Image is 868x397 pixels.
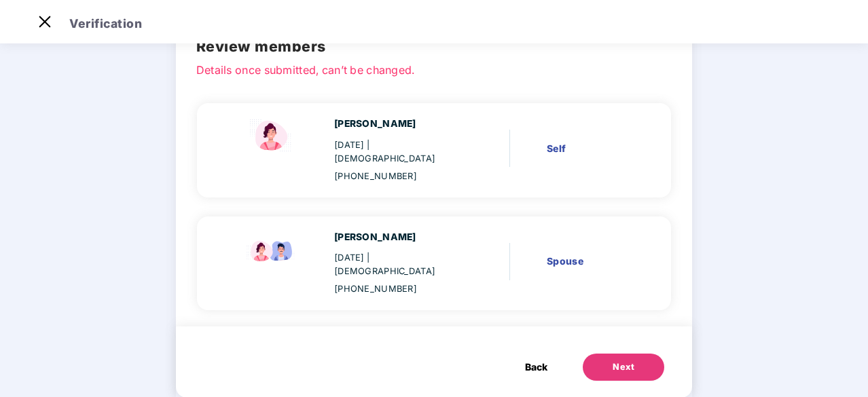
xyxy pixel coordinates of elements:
[245,117,299,155] img: svg+xml;base64,PHN2ZyBpZD0iU3BvdXNlX2ljb24iIHhtbG5zPSJodHRwOi8vd3d3LnczLm9yZy8yMDAwL3N2ZyIgd2lkdG...
[613,360,634,374] div: Next
[245,230,299,268] img: svg+xml;base64,PHN2ZyB4bWxucz0iaHR0cDovL3d3dy53My5vcmcvMjAwMC9zdmciIHdpZHRoPSI5Ny44OTciIGhlaWdodD...
[334,282,461,296] div: [PHONE_NUMBER]
[525,360,547,375] span: Back
[334,230,461,245] div: [PERSON_NAME]
[511,354,561,381] button: Back
[547,254,630,269] div: Spouse
[547,141,630,156] div: Self
[334,251,461,278] div: [DATE]
[334,170,461,183] div: [PHONE_NUMBER]
[334,138,461,166] div: [DATE]
[583,354,664,381] button: Next
[196,62,672,74] p: Details once submitted, can’t be changed.
[334,117,461,132] div: [PERSON_NAME]
[196,35,672,58] h2: Review members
